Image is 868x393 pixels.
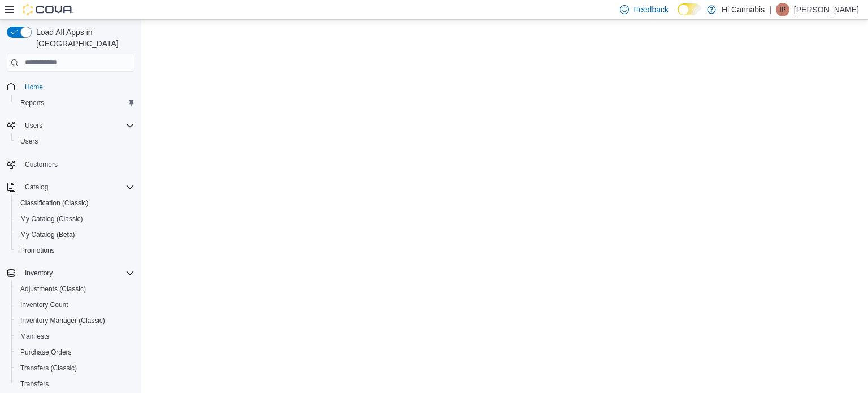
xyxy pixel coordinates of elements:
a: Promotions [16,244,59,257]
button: Inventory [2,265,139,281]
span: Promotions [16,244,134,257]
span: Inventory Count [20,300,68,309]
button: Classification (Classic) [11,195,139,211]
button: Home [2,79,139,95]
button: Users [2,118,139,133]
a: Classification (Classic) [16,196,93,210]
span: Users [25,121,42,130]
a: Purchase Orders [16,346,76,359]
a: Adjustments (Classic) [16,282,90,296]
span: Manifests [16,330,134,343]
button: Customers [2,156,139,172]
button: Promotions [11,243,139,258]
span: Transfers (Classic) [20,364,77,373]
span: Classification (Classic) [16,196,134,210]
span: Inventory [20,266,134,280]
a: Manifests [16,330,54,343]
button: Inventory Count [11,297,139,313]
span: Inventory Manager (Classic) [16,314,134,327]
span: Home [20,80,134,94]
button: Inventory [20,266,57,280]
button: My Catalog (Beta) [11,227,139,243]
span: Catalog [25,183,48,192]
span: IP [779,3,785,16]
a: Inventory Count [16,298,73,312]
button: Reports [11,95,139,111]
a: Transfers (Classic) [16,361,81,375]
button: Purchase Orders [11,344,139,360]
span: Users [20,137,38,146]
button: Users [20,119,47,132]
img: Cova [23,4,73,15]
span: Reports [16,96,134,110]
span: Customers [25,160,58,169]
span: My Catalog (Beta) [20,230,75,239]
button: Manifests [11,329,139,344]
p: | [769,3,771,16]
p: Hi Cannabis [722,3,765,16]
span: Manifests [20,332,49,341]
span: Load All Apps in [GEOGRAPHIC_DATA] [32,27,134,49]
a: Customers [20,158,62,171]
span: Reports [20,98,44,107]
span: Inventory [25,269,53,278]
button: Users [11,133,139,149]
span: Inventory Manager (Classic) [20,316,105,325]
span: Transfers [16,377,134,391]
span: My Catalog (Classic) [20,214,83,223]
span: Classification (Classic) [20,198,89,208]
button: Catalog [20,180,53,194]
span: Users [20,119,134,132]
a: Home [20,80,47,94]
a: My Catalog (Beta) [16,228,80,241]
span: My Catalog (Classic) [16,212,134,226]
span: My Catalog (Beta) [16,228,134,241]
span: Users [16,135,134,148]
span: Promotions [20,246,55,255]
p: [PERSON_NAME] [794,3,859,16]
a: Inventory Manager (Classic) [16,314,110,327]
span: Transfers [20,379,49,388]
button: My Catalog (Classic) [11,211,139,227]
a: Users [16,135,42,148]
button: Adjustments (Classic) [11,281,139,297]
input: Dark Mode [678,3,701,15]
span: Adjustments (Classic) [20,284,86,293]
a: My Catalog (Classic) [16,212,88,226]
span: Feedback [633,4,668,15]
button: Transfers (Classic) [11,360,139,376]
div: Ian Paul [776,3,789,16]
span: Transfers (Classic) [16,361,134,375]
button: Inventory Manager (Classic) [11,313,139,329]
span: Home [25,83,43,92]
span: Adjustments (Classic) [16,282,134,296]
a: Reports [16,96,49,110]
button: Transfers [11,376,139,392]
button: Catalog [2,179,139,195]
span: Purchase Orders [20,348,72,357]
span: Purchase Orders [16,346,134,359]
a: Transfers [16,377,53,391]
span: Inventory Count [16,298,134,312]
span: Catalog [20,180,134,194]
span: Customers [20,157,134,171]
